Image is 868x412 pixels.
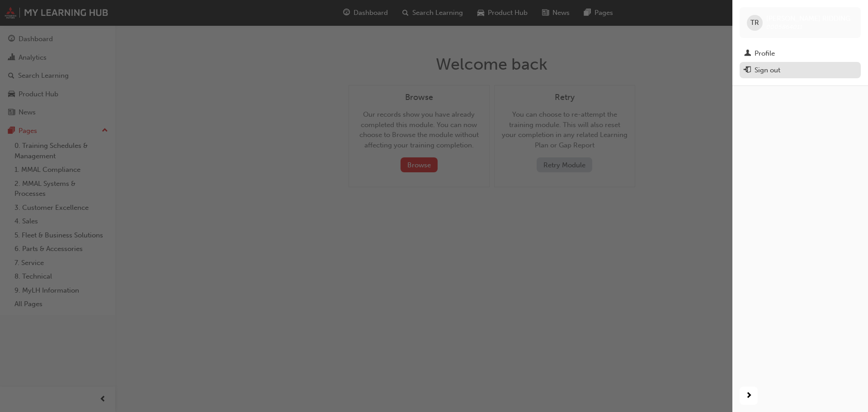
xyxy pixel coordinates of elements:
a: Profile [740,45,861,62]
span: next-icon [745,390,752,402]
span: [PERSON_NAME] RIDDING [766,14,850,23]
div: Profile [755,48,775,59]
span: man-icon [744,50,751,58]
button: Sign out [740,62,861,79]
span: 0005864011 [766,23,802,31]
span: exit-icon [744,66,751,75]
div: Sign out [755,65,780,76]
span: TR [750,18,759,28]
